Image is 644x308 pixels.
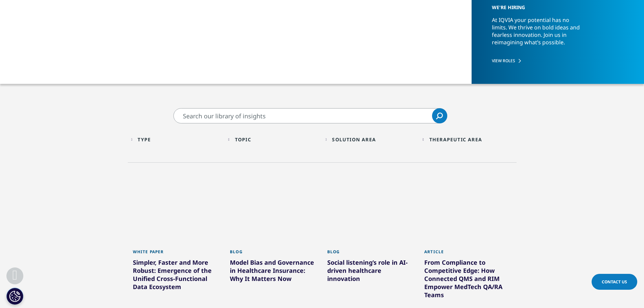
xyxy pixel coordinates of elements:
span: Contact Us [602,279,627,285]
div: From Compliance to Competitive Edge: How Connected QMS and RIM Empower MedTech QA/RA Teams [424,258,511,302]
div: White Paper [133,249,220,258]
div: Solution Area facet. [332,136,376,143]
a: Blog Model Bias and Governance in Healthcare Insurance: Why It Matters Now [230,245,317,300]
div: Blog [327,249,414,258]
svg: Search [436,113,443,119]
button: Cookies Settings [6,288,23,305]
div: Model Bias and Governance in Healthcare Insurance: Why It Matters Now [230,258,317,285]
a: Search [432,108,447,123]
div: Therapeutic Area facet. [429,136,482,143]
a: Blog Social listening’s role in AI-driven healthcare innovation [327,245,414,300]
div: Blog [230,249,317,258]
div: Simpler, Faster and More Robust: Emergence of the Unified Cross-Functional Data Ecosystem [133,258,220,293]
div: Social listening’s role in AI-driven healthcare innovation [327,258,414,285]
p: At IQVIA your potential has no limits. We thrive on bold ideas and fearless innovation. Join us i... [492,16,585,52]
a: Contact Us [592,274,637,290]
input: Search [173,108,447,123]
div: Topic facet. [235,136,251,143]
a: VIEW ROLES [492,58,618,64]
div: Type facet. [138,136,151,143]
div: Article [424,249,511,258]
